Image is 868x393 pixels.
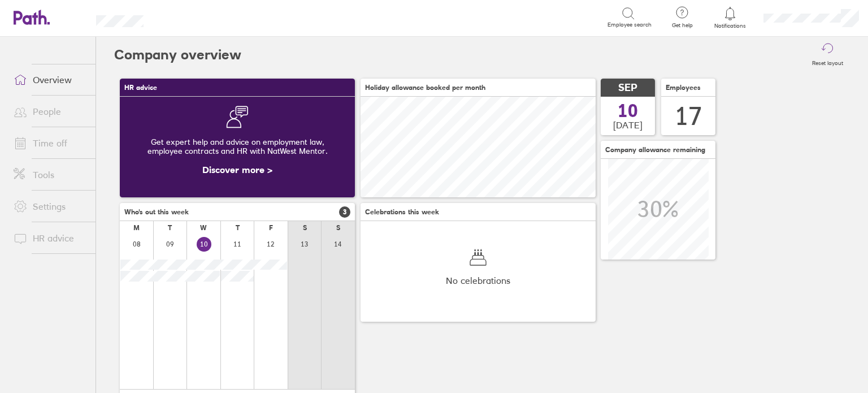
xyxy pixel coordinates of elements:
a: Notifications [712,6,749,29]
div: F [269,224,273,232]
span: [DATE] [613,120,643,130]
button: Reset layout [805,37,850,73]
span: Company allowance remaining [605,146,705,154]
div: S [336,224,340,232]
div: M [133,224,140,232]
div: T [168,224,172,232]
div: Search [174,12,203,22]
div: T [236,224,240,232]
a: Overview [5,68,96,91]
div: Get expert help and advice on employment law, employee contracts and HR with NatWest Mentor. [129,128,346,165]
a: Discover more > [202,164,272,175]
a: Tools [5,163,96,186]
div: 17 [675,102,702,131]
h2: Company overview [114,37,241,73]
div: S [303,224,307,232]
span: Employees [666,84,701,92]
a: People [5,100,96,123]
label: Reset layout [805,57,850,67]
div: W [200,224,207,232]
span: SEP [618,82,637,94]
a: Settings [5,195,96,218]
span: Get help [664,22,701,29]
span: Celebrations this week [365,208,439,216]
span: Notifications [712,23,749,29]
span: No celebrations [446,275,510,286]
span: Holiday allowance booked per month [365,84,485,92]
span: HR advice [124,84,157,92]
a: HR advice [5,227,96,249]
span: 10 [618,102,638,120]
span: Employee search [607,21,652,28]
span: 3 [339,206,350,218]
span: Who's out this week [124,208,189,216]
a: Time off [5,132,96,154]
